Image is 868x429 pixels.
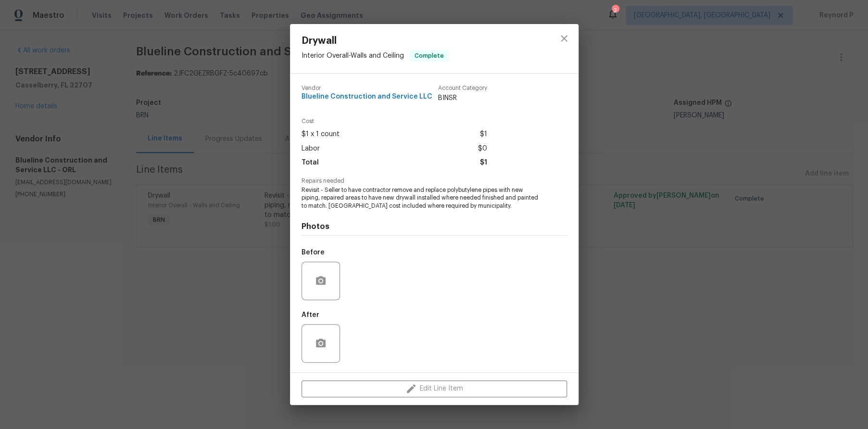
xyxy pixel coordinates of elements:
button: close [553,27,576,50]
span: Blueline Construction and Service LLC [302,93,432,101]
span: Account Category [438,85,487,91]
span: Repairs needed [302,178,567,184]
span: $1 [480,156,487,170]
span: Complete [411,51,448,61]
h5: Before [302,249,325,256]
span: Revisit - Seller to have contractor remove and replace polybutylene pipes with new piping, repair... [302,186,541,210]
div: 2 [612,6,618,15]
span: Total [302,156,319,170]
h5: After [302,312,319,318]
span: Drywall [302,36,449,46]
span: $1 [480,127,487,141]
span: Cost [302,118,487,125]
span: Vendor [302,85,432,91]
span: BINSR [438,93,487,103]
h4: Photos [302,222,567,231]
span: Interior Overall - Walls and Ceiling [302,52,404,59]
span: Labor [302,142,320,156]
span: $1 x 1 count [302,127,340,141]
span: $0 [478,142,487,156]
